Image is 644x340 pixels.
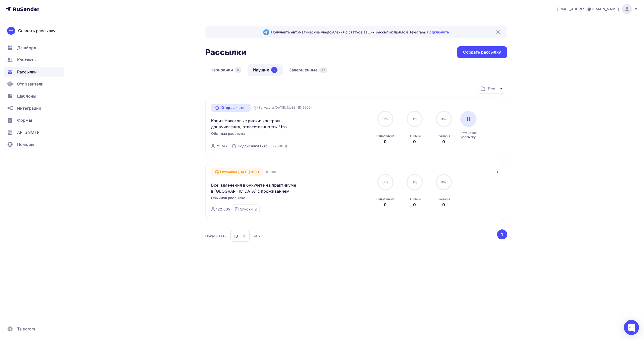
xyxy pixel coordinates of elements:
span: 59004 [303,105,313,110]
span: Отправители [17,81,44,87]
span: 0% [382,180,388,184]
span: 0% [382,117,388,121]
div: Отправлено [376,134,394,138]
a: Рассылки [4,67,64,77]
div: 2 [271,67,277,73]
span: Интеграции [17,105,41,111]
div: Жалобы [437,197,450,201]
a: Отправляется [211,104,251,112]
button: 10 [230,230,250,242]
div: Запущена [DATE], 13:42 [254,106,295,110]
span: Контакты [17,57,36,63]
span: ID [298,105,302,110]
a: Идущие2 [248,64,283,76]
a: Завершенные17 [284,64,333,76]
a: Шаблоны [4,91,64,101]
div: 0 [413,202,416,208]
div: Все [488,86,495,92]
a: Все изменения в бухучете на практикуме в [GEOGRAPHIC_DATA] с проживанием [211,182,297,194]
div: 10 [234,233,238,239]
div: Ошибки [409,134,421,138]
div: Подписчики fkscenter [238,144,272,149]
ul: Pagination [496,229,507,239]
span: Формы [17,117,32,123]
div: из 2 [254,234,261,239]
a: [EMAIL_ADDRESS][DOMAIN_NAME] [557,4,638,14]
a: Подписчики fkscenter (76000) [237,142,288,150]
span: Telegram [17,326,35,332]
div: Показывать [205,234,226,239]
span: [EMAIL_ADDRESS][DOMAIN_NAME] [557,7,619,12]
span: Обычная рассылка [211,131,245,136]
span: 0% [441,117,447,121]
div: 5 [235,67,241,73]
div: 0 [442,139,445,145]
span: 59003 [270,169,280,175]
div: Жалобы [437,134,450,138]
div: 75 742 [216,144,228,149]
a: Дашборд [4,43,64,53]
span: ID [266,169,269,175]
span: 0% [412,117,417,121]
div: Отправлено [376,197,394,201]
a: Отправители [4,79,64,89]
span: 0% [441,180,447,184]
div: Отправка [DATE] 9:00 [211,168,263,176]
div: Ошибки [409,197,421,201]
a: Формы [4,115,64,125]
span: Обычная рассылка [211,195,245,200]
div: Списки: 2 [240,207,257,212]
span: API и SMTP [17,129,39,135]
span: Дашборд [17,45,36,51]
div: Остановить рассылку [460,131,476,139]
button: Все [477,84,507,94]
div: Создать рассылку [18,28,55,34]
h2: Рассылки [205,47,247,57]
img: Telegram [263,29,269,35]
span: Получайте автоматические уведомления о статусе ваших рассылок прямо в Telegram. [271,30,449,35]
button: Go to page 1 [497,229,507,239]
a: Подключить [427,30,449,34]
span: 0% [412,180,417,184]
div: (76000) [273,144,287,149]
div: 122 665 [216,207,230,212]
div: 17 [319,67,327,73]
div: 0 [384,202,387,208]
span: Рассылки [17,69,37,75]
div: 0 [413,139,416,145]
a: Черновики5 [205,64,247,76]
div: 0 [384,139,387,145]
div: 0 [442,202,445,208]
div: Создать рассылку [463,49,501,55]
span: Помощь [17,141,34,147]
span: Шаблоны [17,93,36,99]
a: Контакты [4,55,64,65]
a: Копия Налоговые риски: контроль, доначисления, ответственность. Что надо знать владельцу и бухгал... [211,118,297,130]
